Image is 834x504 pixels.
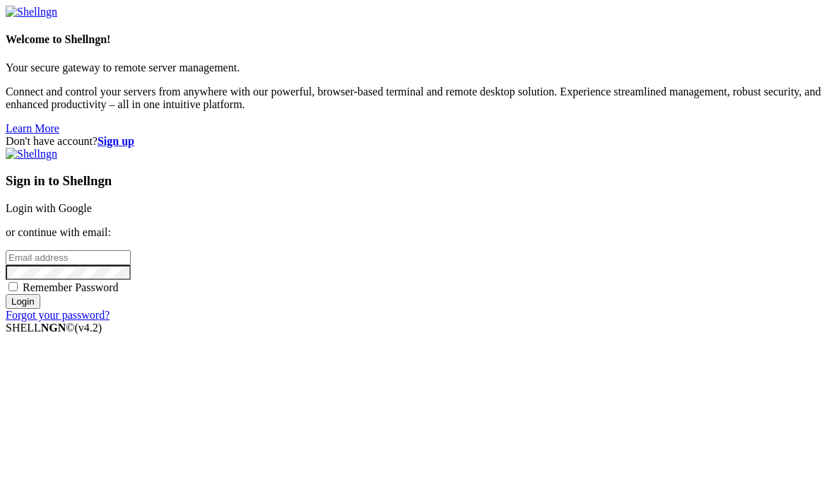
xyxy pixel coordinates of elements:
img: Shellngn [6,148,57,160]
h4: Welcome to Shellngn! [6,33,828,46]
p: Connect and control your servers from anywhere with our powerful, browser-based terminal and remo... [6,86,828,111]
div: Don't have account? [6,135,828,148]
input: Login [6,294,40,309]
p: or continue with email: [6,226,828,239]
input: Email address [6,250,131,265]
span: Remember Password [23,281,119,293]
a: Forgot your password? [6,309,110,321]
a: Sign up [98,135,134,147]
b: NGN [41,322,66,334]
p: Your secure gateway to remote server management. [6,61,828,74]
a: Login with Google [6,202,92,214]
h3: Sign in to Shellngn [6,173,828,189]
span: 4.2.0 [75,322,102,334]
span: SHELL © [6,322,102,334]
a: Learn More [6,122,59,134]
input: Remember Password [8,282,18,291]
img: Shellngn [6,6,57,18]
